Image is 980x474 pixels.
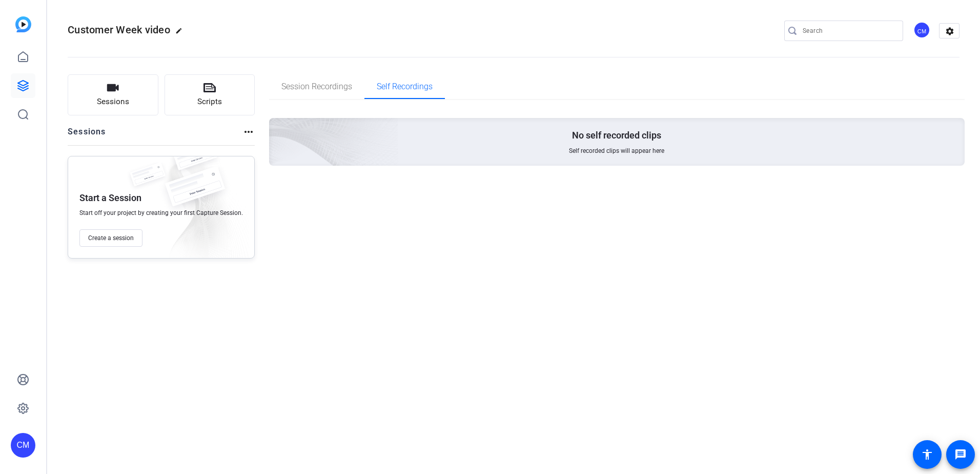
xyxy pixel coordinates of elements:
ngx-avatar: Crystal Montague [913,22,931,39]
p: No self recorded clips [572,129,661,142]
button: Create a session [79,229,142,247]
img: fake-session.png [167,141,223,179]
button: Scripts [165,74,255,115]
span: Session Recordings [281,83,352,91]
span: Create a session [88,234,134,242]
mat-icon: message [954,448,967,461]
button: Sessions [68,74,158,115]
span: Start off your project by creating your first Capture Session. [79,209,243,217]
span: Sessions [97,96,129,108]
input: Search [803,25,895,37]
h2: Sessions [68,126,106,145]
p: Start a Session [79,192,141,204]
mat-icon: more_horiz [242,126,255,138]
span: Scripts [197,96,222,108]
img: Creted videos background [154,16,399,239]
mat-icon: accessibility [921,448,933,461]
div: CM [11,433,35,458]
span: Self Recordings [377,83,433,91]
span: Self recorded clips will appear here [569,147,664,155]
img: blue-gradient.svg [15,16,31,32]
div: CM [913,22,930,38]
img: embarkstudio-empty-session.png [150,153,249,263]
img: fake-session.png [156,167,233,218]
mat-icon: edit [175,27,188,39]
span: Customer Week video [68,24,170,36]
img: fake-session.png [125,163,171,193]
mat-icon: settings [940,24,960,39]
